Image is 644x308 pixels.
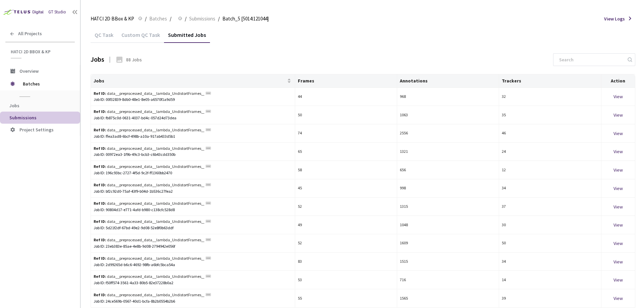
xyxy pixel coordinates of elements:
div: Job ID: 90804d17-e771-4afd-b980-c138cfc528d8 [94,207,292,213]
div: View [604,111,632,119]
div: data__preprocessed_data__lambda_UndistortFrames__20250327_110720/ [94,127,204,133]
span: Overview [19,68,39,74]
div: data__preprocessed_data__lambda_UndistortFrames__20250411_150511/ [94,255,204,262]
div: View [604,130,632,137]
td: 49 [295,216,397,234]
span: Jobs [9,103,19,109]
div: View [604,203,632,210]
td: 50 [295,106,397,124]
div: data__preprocessed_data__lambda_UndistortFrames__20250411_132659/ [94,219,204,225]
div: Job ID: ffea3ad8-6bcf-498b-a10a-917ab433d5b1 [94,133,292,140]
div: Job ID: 5d21f2df-67bd-49e2-9d08-52e8f0b63ddf [94,225,292,231]
td: 58 [295,161,397,179]
td: 656 [397,161,499,179]
td: 716 [397,271,499,289]
li: / [185,15,186,23]
b: Ref ID: [94,274,106,279]
td: 52 [295,198,397,216]
div: View [604,221,632,229]
div: View [604,166,632,174]
b: Ref ID: [94,256,106,261]
div: 88 Jobs [126,56,142,63]
b: Ref ID: [94,201,106,206]
td: 12 [499,161,601,179]
td: 50 [499,234,601,253]
div: View [604,295,632,302]
div: Job ID: 00972ea3-1f9b-49c3-bcb3-c6b43cdd350b [94,151,292,158]
div: Job ID: fb875c0d-0631-4037-bd4c-057d24d73dea [94,115,292,121]
td: 1048 [397,216,499,234]
td: 65 [295,143,397,161]
li: / [170,15,171,23]
td: 2556 [397,124,499,143]
b: Ref ID: [94,146,106,151]
div: View [604,148,632,155]
th: Trackers [499,74,601,88]
span: Batch_5 [5014:121044] [222,15,269,23]
span: Submissions [189,15,215,23]
div: QC Task [91,32,117,43]
td: 32 [499,88,601,106]
span: Batches [23,77,69,90]
td: 39 [499,289,601,308]
div: data__preprocessed_data__lambda_UndistortFrames__20250410_124413/ [94,164,204,170]
div: data__preprocessed_data__lambda_UndistortFrames__20250403_154101/ [94,145,204,152]
li: / [218,15,220,23]
div: Job ID: 196c93bc-2727-4f5d-9c2f-ff1360bb2470 [94,170,292,176]
div: Job ID: 00f32839-8db0-48e1-8e05-a6570f1a9d59 [94,97,292,103]
td: 34 [499,253,601,271]
span: HATCI 2D BBox & KP [91,15,134,23]
div: View [604,185,632,192]
td: 1315 [397,198,499,216]
div: data__preprocessed_data__lambda_UndistortFrames__20250331_123131/ [94,273,204,280]
td: 1515 [397,253,499,271]
div: Job ID: 24ce569b-0567-40d1-bcfa-8b2b0554b2b6 [94,298,292,305]
td: 968 [397,88,499,106]
div: data__preprocessed_data__lambda_UndistortFrames__20250414_105945/ [94,237,204,243]
div: View [604,276,632,284]
td: 998 [397,179,499,198]
th: Action [601,74,635,88]
a: Batches [148,15,168,22]
td: 35 [499,106,601,124]
span: Batches [149,15,167,23]
b: Ref ID: [94,237,106,242]
div: View [604,240,632,247]
th: Frames [295,74,397,88]
div: data__preprocessed_data__lambda_UndistortFrames__20250411_151127/ [94,182,204,188]
td: 34 [499,179,601,198]
b: Ref ID: [94,219,106,224]
input: Search [555,54,627,66]
td: 1321 [397,143,499,161]
b: Ref ID: [94,127,106,132]
div: Submitted Jobs [164,32,210,43]
th: Jobs [91,74,295,88]
td: 45 [295,179,397,198]
b: Ref ID: [94,292,106,297]
div: View [604,93,632,100]
div: Job ID: f50ff574-3561-4a33-80b5-82e37228b0a2 [94,280,292,286]
span: Submissions [9,115,37,121]
td: 52 [295,234,397,253]
span: All Projects [18,31,42,37]
b: Ref ID: [94,91,106,96]
td: 1609 [397,234,499,253]
td: 24 [499,143,601,161]
td: 83 [295,253,397,271]
b: Ref ID: [94,109,106,114]
div: Job ID: 2d99265d-b6c6-4692-98fb-a6bfc5bca54a [94,262,292,268]
td: 55 [295,289,397,308]
td: 37 [499,198,601,216]
b: Ref ID: [94,182,106,187]
td: 1063 [397,106,499,124]
span: Project Settings [19,127,54,133]
td: 44 [295,88,397,106]
span: View Logs [604,15,625,22]
div: data__preprocessed_data__lambda_UndistortFrames__20250410_105618/ [94,200,204,207]
td: 53 [295,271,397,289]
li: / [145,15,147,23]
div: Job ID: 23eb383e-85ae-4e8b-9d08-2794942e056f [94,243,292,250]
td: 14 [499,271,601,289]
div: View [604,258,632,265]
div: data__preprocessed_data__lambda_UndistortFrames__20250408_122638/ [94,292,204,298]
